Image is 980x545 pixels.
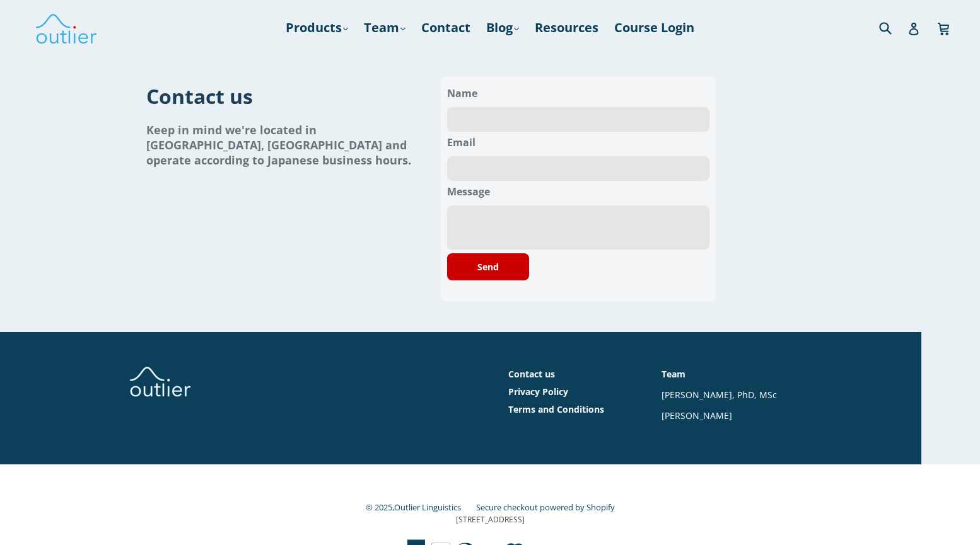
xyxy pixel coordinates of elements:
[528,16,605,39] a: Resources
[366,502,474,513] small: © 2025,
[662,389,777,401] a: [PERSON_NAME], PhD, MSc
[415,16,477,39] a: Contact
[508,403,604,415] a: Terms and Conditions
[394,502,461,513] a: Outlier Linguistics
[146,514,834,525] p: [STREET_ADDRESS]
[662,368,685,380] a: Team
[447,83,710,104] label: Name
[662,410,732,422] a: [PERSON_NAME]
[508,386,568,398] a: Privacy Policy
[447,181,710,202] label: Message
[480,16,525,39] a: Blog
[447,132,710,153] label: Email
[146,122,422,168] h1: Keep in mind we're located in [GEOGRAPHIC_DATA], [GEOGRAPHIC_DATA] and operate according to Japan...
[508,368,555,380] a: Contact us
[146,83,422,110] h1: Contact us
[476,502,615,513] a: Secure checkout powered by Shopify
[279,16,354,39] a: Products
[447,253,529,280] button: Send
[358,16,412,39] a: Team
[608,16,701,39] a: Course Login
[876,14,911,40] input: Search
[35,9,98,46] img: Outlier Linguistics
